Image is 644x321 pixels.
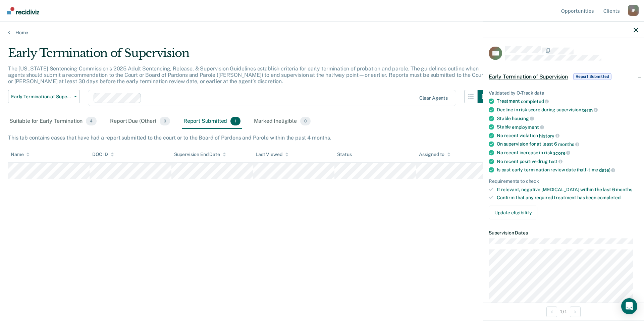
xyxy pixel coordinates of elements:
[300,117,311,125] span: 0
[8,65,485,85] p: The [US_STATE] Sentencing Commission’s 2025 Adult Sentencing, Release, & Supervision Guidelines e...
[621,298,637,314] div: Open Intercom Messenger
[497,98,638,104] div: Treatment
[597,195,621,200] span: completed
[109,114,171,129] div: Report Due (Other)
[497,107,638,113] div: Decline in risk score during supervision
[489,90,638,96] div: Validated by O-Track data
[628,5,639,16] button: Profile dropdown button
[483,303,644,320] div: 1 / 1
[11,152,30,157] div: Name
[549,159,562,164] span: test
[86,117,97,125] span: 4
[521,99,549,104] span: completed
[553,150,570,155] span: score
[489,73,568,80] span: Early Termination of Supervision
[539,133,559,138] span: history
[582,107,597,112] span: term
[512,116,534,121] span: housing
[497,141,638,147] div: On supervision for at least 6
[573,73,611,80] span: Report Submitted
[628,5,639,16] div: J F
[253,114,312,129] div: Marked Ineligible
[497,158,638,164] div: No recent positive drug
[11,94,71,100] span: Early Termination of Supervision
[92,152,114,157] div: DOC ID
[174,152,226,157] div: Supervision End Date
[8,135,636,141] div: This tab contains cases that have had a report submitted to the court or to the Board of Pardons ...
[489,178,638,184] div: Requirements to check
[497,115,638,121] div: Stable
[8,114,98,129] div: Suitable for Early Termination
[558,142,579,147] span: months
[230,117,240,125] span: 1
[489,206,537,219] button: Update eligibility
[160,117,170,125] span: 0
[512,124,544,129] span: employment
[7,7,39,14] img: Recidiviz
[546,306,557,317] button: Previous Opportunity
[419,95,448,101] div: Clear agents
[497,186,638,192] div: If relevant, negative [MEDICAL_DATA] within the last 6
[8,46,491,65] div: Early Termination of Supervision
[570,306,581,317] button: Next Opportunity
[616,186,632,192] span: months
[497,124,638,130] div: Stable
[497,132,638,139] div: No recent violation
[256,152,288,157] div: Last Viewed
[599,167,615,172] span: date)
[419,152,450,157] div: Assigned to
[497,150,638,156] div: No recent increase in risk
[8,30,636,36] a: Home
[182,114,242,129] div: Report Submitted
[483,66,644,87] div: Early Termination of SupervisionReport Submitted
[497,195,638,201] div: Confirm that any required treatment has been
[337,152,352,157] div: Status
[497,167,638,173] div: Is past early termination review date (half-time
[489,230,638,236] dt: Supervision Dates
